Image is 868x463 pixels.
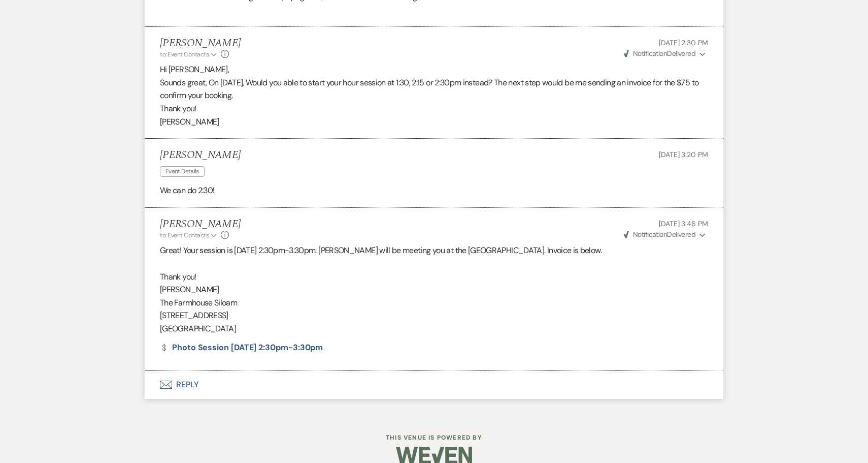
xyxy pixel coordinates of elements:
p: [PERSON_NAME] [160,283,708,296]
p: We can do 2:30! [160,184,708,197]
button: to: Event Contacts [160,50,218,59]
span: [DATE] 3:46 PM [659,219,708,228]
a: Photo Session [DATE] 2:30pm-3:30pm [160,344,323,352]
button: NotificationDelivered [622,48,708,59]
span: Event Details [160,166,205,177]
span: Notification [633,230,667,239]
span: to: Event Contacts [160,50,209,58]
span: Delivered [624,230,696,239]
span: Notification [633,49,667,58]
h5: [PERSON_NAME] [160,218,241,231]
p: [GEOGRAPHIC_DATA] [160,322,708,335]
button: to: Event Contacts [160,231,218,240]
button: NotificationDelivered [622,229,708,240]
p: Thank you! [160,270,708,284]
p: [STREET_ADDRESS] [160,309,708,322]
span: Delivered [624,49,696,58]
span: [DATE] 2:30 PM [659,38,708,47]
p: The Farmhouse Siloam [160,296,708,310]
p: Great! Your session is [DATE] 2:30pm-3:30pm. [PERSON_NAME] will be meeting you at the [GEOGRAPHIC... [160,244,708,257]
h5: [PERSON_NAME] [160,37,241,50]
p: [PERSON_NAME] [160,115,708,129]
span: [DATE] 3:20 PM [659,150,708,159]
button: Reply [145,371,723,399]
span: to: Event Contacts [160,231,209,239]
p: Sounds great, On [DATE], Would you able to start your hour session at 1:30, 2:15 or 2:30pm instea... [160,76,708,102]
h5: [PERSON_NAME] [160,149,241,162]
p: Thank you! [160,102,708,115]
p: Hi [PERSON_NAME], [160,63,708,76]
